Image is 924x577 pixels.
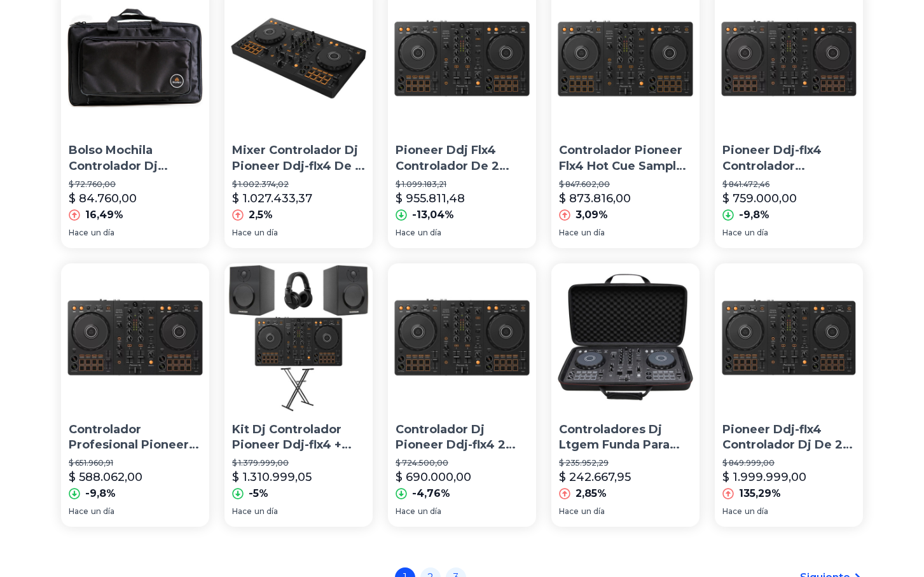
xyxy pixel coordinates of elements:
[232,468,312,486] p: $ 1.310.999,05
[388,263,536,412] img: Controlador Dj Pioneer Ddj-flx4 2 Canales Mixer Dj
[69,143,202,174] p: Bolso Mochila Controlador Dj Pioneer Flx4 Porta Laptop
[69,458,202,468] p: $ 651.960,91
[232,179,365,190] p: $ 1.002.374,02
[722,468,806,486] p: $ 1.999.999,00
[69,422,202,454] p: Controlador Profesional Pioneer Ddj-flx4 2 [PERSON_NAME] Negro
[739,486,781,501] p: 135,29%
[232,422,365,454] p: Kit Dj Controlador Pioneer Ddj-flx4 + Bafles Mbt4 Auris Pie
[559,422,692,454] p: Controladores Dj Ltgem Funda Para Pioneer Dj Ddj-flx4
[254,228,278,238] span: un día
[559,228,579,238] span: Hace
[418,228,441,238] span: un día
[722,228,742,238] span: Hace
[85,207,123,223] p: 16,49%
[91,228,114,238] span: un día
[224,263,373,527] a: Kit Dj Controlador Pioneer Ddj-flx4 + Bafles Mbt4 Auris PieKit Dj Controlador Pioneer Ddj-flx4 + ...
[224,263,373,412] img: Kit Dj Controlador Pioneer Ddj-flx4 + Bafles Mbt4 Auris Pie
[69,506,88,517] span: Hace
[69,468,142,486] p: $ 588.062,00
[69,190,137,207] p: $ 84.760,00
[388,263,536,527] a: Controlador Dj Pioneer Ddj-flx4 2 Canales Mixer DjControlador Dj Pioneer Ddj-flx4 2 [PERSON_NAME]...
[232,143,365,174] p: Mixer Controlador Dj Pioneer Ddj-flx4 De 2 [PERSON_NAME] Oferta!!!
[576,486,607,501] p: 2,85%
[551,263,700,527] a: Controladores Dj Ltgem Funda Para Pioneer Dj Ddj-flx4Controladores Dj Ltgem Funda Para Pioneer Dj...
[396,190,465,207] p: $ 955.811,48
[232,458,365,468] p: $ 1.379.999,00
[232,228,252,238] span: Hace
[396,228,415,238] span: Hace
[581,228,605,238] span: un día
[85,486,116,501] p: -9,8%
[61,263,209,527] a: Controlador Profesional Pioneer Ddj-flx4 2 Canales NegroControlador Profesional Pioneer Ddj-flx4 ...
[551,263,700,412] img: Controladores Dj Ltgem Funda Para Pioneer Dj Ddj-flx4
[559,506,579,517] span: Hace
[576,207,608,223] p: 3,09%
[722,143,855,174] p: Pioneer Ddj-flx4 Controlador Profesional 2 [PERSON_NAME] Negro
[69,228,88,238] span: Hace
[232,506,252,517] span: Hace
[69,179,202,190] p: $ 72.760,00
[249,486,268,501] p: -5%
[559,179,692,190] p: $ 847.602,00
[745,228,768,238] span: un día
[396,468,471,486] p: $ 690.000,00
[249,207,273,223] p: 2,5%
[396,422,528,454] p: Controlador Dj Pioneer Ddj-flx4 2 [PERSON_NAME] Mixer Dj
[715,263,863,527] a: Pioneer Ddj-flx4 Controlador Dj De 2 Canales NegroPioneer Ddj-flx4 Controlador Dj De 2 [PERSON_NA...
[715,263,863,412] img: Pioneer Ddj-flx4 Controlador Dj De 2 Canales Negro
[722,422,855,454] p: Pioneer Ddj-flx4 Controlador Dj De 2 [PERSON_NAME] Negro
[396,458,528,468] p: $ 724.500,00
[745,506,768,517] span: un día
[396,506,415,517] span: Hace
[232,190,312,207] p: $ 1.027.433,37
[722,458,855,468] p: $ 849.999,00
[254,506,278,517] span: un día
[559,143,692,174] p: Controlador Pioneer Flx4 Hot Cue Sampler Loops Pre Prm
[91,506,114,517] span: un día
[396,179,528,190] p: $ 1.099.183,21
[559,190,631,207] p: $ 873.816,00
[412,486,450,501] p: -4,76%
[581,506,605,517] span: un día
[396,143,528,174] p: Pioneer Ddj Flx4 Controlador De 2 [PERSON_NAME] Para Dj
[722,506,742,517] span: Hace
[418,506,441,517] span: un día
[412,207,454,223] p: -13,04%
[61,263,209,412] img: Controlador Profesional Pioneer Ddj-flx4 2 Canales Negro
[559,468,631,486] p: $ 242.667,95
[722,179,855,190] p: $ 841.472,46
[559,458,692,468] p: $ 235.952,29
[739,207,769,223] p: -9,8%
[722,190,797,207] p: $ 759.000,00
